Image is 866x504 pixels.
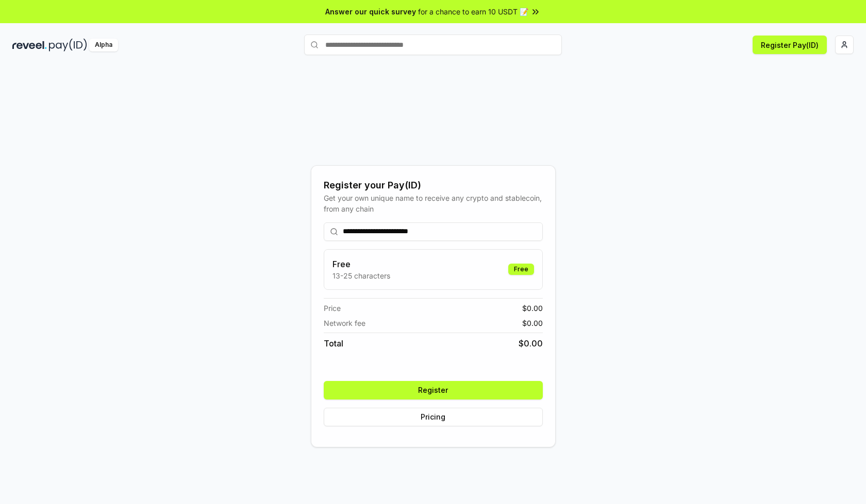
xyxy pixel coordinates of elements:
span: Network fee [324,318,365,328]
span: $ 0.00 [519,337,543,350]
h3: Free [332,258,390,270]
span: $ 0.00 [522,318,543,328]
div: Get your own unique name to receive any crypto and stablecoin, from any chain [324,193,543,214]
p: 13-25 characters [332,270,390,281]
span: for a chance to earn 10 USDT 📝 [418,6,528,17]
button: Register Pay(ID) [753,36,827,54]
button: Pricing [324,408,543,426]
button: Register [324,381,543,399]
div: Register your Pay(ID) [324,178,543,193]
div: Free [508,264,534,275]
span: Price [324,303,341,314]
span: $ 0.00 [522,303,543,314]
span: Answer our quick survey [325,6,416,17]
span: Total [324,337,343,350]
div: Alpha [89,39,118,51]
img: pay_id [49,39,87,51]
img: reveel_dark [12,39,47,51]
